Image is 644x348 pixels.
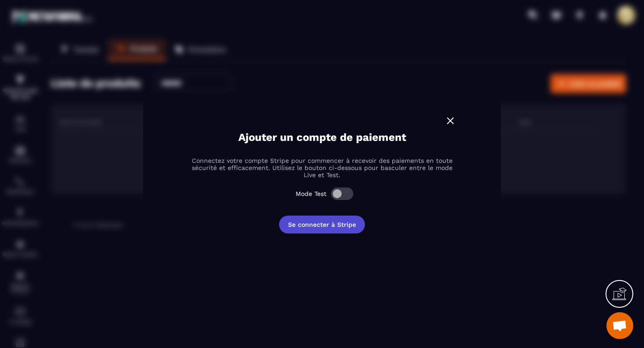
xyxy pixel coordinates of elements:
label: Mode Test [296,190,326,197]
img: close-w.0bb75850.svg [445,115,456,127]
p: Ajouter un compte de paiement [238,131,406,144]
button: Se connecter à Stripe [279,216,365,233]
div: Ouvrir le chat [606,312,633,339]
p: Connectez votre compte Stripe pour commencer à recevoir des paiements en toute sécurité et effica... [188,157,456,178]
